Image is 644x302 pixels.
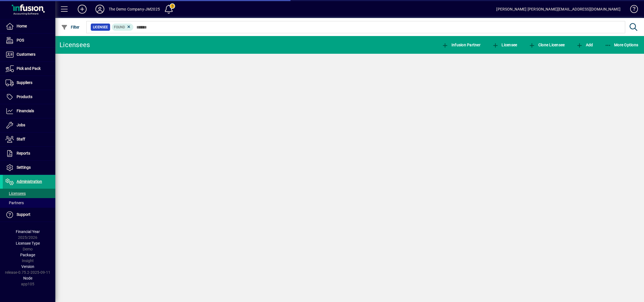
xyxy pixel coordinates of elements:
span: Staff [17,137,25,141]
button: Infusion Partner [440,40,482,50]
a: Licensees [3,189,55,198]
span: Found [114,25,125,29]
a: Reports [3,147,55,160]
a: Partners [3,198,55,208]
span: Pick and Pack [17,66,41,71]
span: Licensee [93,24,108,30]
span: Administration [17,179,42,184]
span: Add [576,43,593,47]
a: POS [3,34,55,47]
mat-chip: Found Status: Found [112,24,134,31]
button: Clone Licensee [527,40,566,50]
a: Knowledge Base [626,1,637,19]
span: Partners [6,201,24,205]
span: Products [17,94,32,99]
span: Customers [17,52,35,57]
span: Node [23,276,32,280]
span: Jobs [17,123,25,127]
a: Jobs [3,118,55,132]
button: More Options [603,40,640,50]
span: Package [20,253,35,257]
a: Staff [3,132,55,146]
button: Profile [91,4,109,14]
button: Add [575,40,594,50]
a: Suppliers [3,76,55,90]
span: POS [17,38,24,42]
a: Support [3,208,55,222]
a: Pick and Pack [3,62,55,76]
a: Home [3,19,55,33]
span: More Options [605,43,638,47]
span: Licensee Type [16,241,40,245]
span: Suppliers [17,80,32,85]
span: Financials [17,109,34,113]
span: Reports [17,151,30,155]
span: Settings [17,165,31,170]
span: Infusion Partner [442,43,481,47]
button: Licensee [491,40,519,50]
div: [PERSON_NAME] [PERSON_NAME][EMAIL_ADDRESS][DOMAIN_NAME] [496,5,620,14]
div: The Demo Company-JM2025 [109,5,160,14]
span: Licensee [492,43,517,47]
div: Licensees [59,40,90,49]
span: Version [21,264,34,269]
span: Clone Licensee [529,43,565,47]
a: Customers [3,48,55,62]
span: Home [17,24,27,28]
button: Add [73,4,91,14]
a: Products [3,90,55,104]
span: Filter [61,25,80,29]
a: Settings [3,161,55,175]
span: Financial Year [16,229,40,234]
span: Licensees [6,191,26,196]
button: Filter [60,22,81,32]
a: Financials [3,104,55,118]
span: Support [17,212,30,217]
